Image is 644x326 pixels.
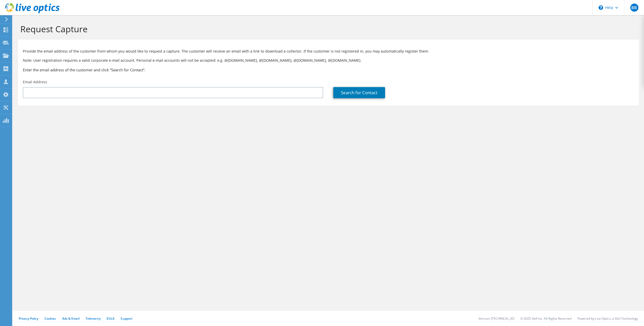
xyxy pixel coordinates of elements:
[86,316,101,321] a: Telemetry
[23,58,634,63] p: Note: User registration requires a valid corporate e-mail account. Personal e-mail accounts will ...
[20,24,634,34] h1: Request Capture
[19,316,38,321] a: Privacy Policy
[333,87,385,98] a: Search for Contact
[630,4,638,12] span: BB
[107,316,114,321] a: EULA
[520,316,571,321] li: © 2025 Dell Inc. All Rights Reserved
[62,316,79,321] a: Ads & Email
[478,316,514,321] li: Version: [TECHNICAL_ID]
[577,316,638,321] li: Powered by Live Optics, a Dell Technology
[23,67,634,73] h3: Enter the email address of the customer and click “Search for Contact”.
[23,48,634,54] p: Provide the email address of the customer from whom you would like to request a capture. The cust...
[121,316,133,321] a: Support
[599,5,603,10] svg: \n
[44,316,56,321] a: Cookies
[23,79,47,85] label: Email Address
